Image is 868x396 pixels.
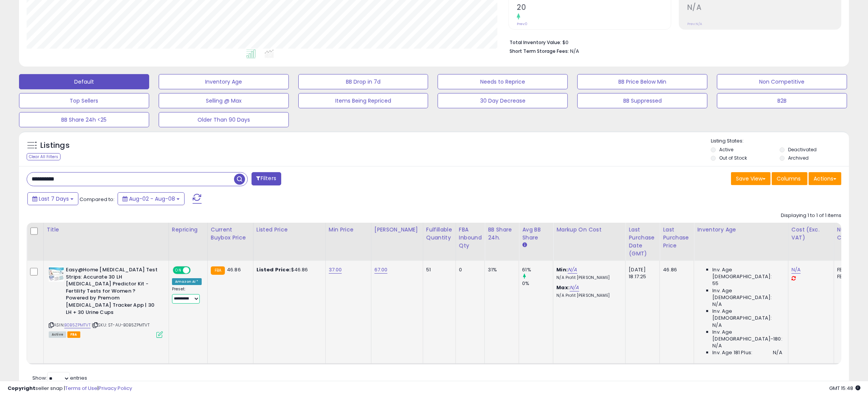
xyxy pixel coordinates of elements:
button: Non Competitive [717,74,847,89]
button: B2B [717,93,847,108]
button: Columns [772,172,807,185]
div: FBM: 0 [837,273,862,280]
span: 55 [712,280,718,287]
span: FBA [67,331,80,338]
small: Avg BB Share. [522,242,527,249]
span: Columns [777,175,801,182]
div: FBA: 0 [837,266,862,273]
div: 0% [522,280,553,287]
p: N/A Profit [PERSON_NAME] [556,293,620,298]
label: Out of Stock [719,155,747,161]
button: BB Suppressed [577,93,707,108]
div: BB Share 24h. [488,226,516,242]
b: Total Inventory Value: [510,39,561,46]
a: B0B5ZPMTVT [64,322,91,328]
button: Last 7 Days [27,192,78,205]
span: Show: entries [32,374,87,382]
div: Title [47,226,166,234]
span: Inv. Age [DEMOGRAPHIC_DATA]: [712,266,782,280]
div: FBA inbound Qty [459,226,482,250]
label: Active [719,146,733,153]
div: Min Price [329,226,368,234]
th: The percentage added to the cost of goods (COGS) that forms the calculator for Min & Max prices. [553,223,626,261]
label: Deactivated [788,146,817,153]
h2: N/A [687,3,841,13]
b: Short Term Storage Fees: [510,48,569,54]
button: Top Sellers [19,93,149,108]
a: N/A [792,266,801,274]
button: Save View [731,172,771,185]
div: $46.86 [256,266,320,273]
a: 67.00 [374,266,388,274]
p: N/A Profit [PERSON_NAME] [556,275,620,280]
div: [DATE] 18:17:25 [629,266,654,280]
div: [PERSON_NAME] [374,226,420,234]
button: Default [19,74,149,89]
span: N/A [712,301,721,308]
span: Inv. Age [DEMOGRAPHIC_DATA]: [712,308,782,322]
div: Last Purchase Price [663,226,691,250]
div: Markup on Cost [556,226,622,234]
span: N/A [712,342,721,349]
h5: Listings [40,140,70,151]
b: Max: [556,284,570,291]
button: 30 Day Decrease [438,93,568,108]
div: Listed Price [256,226,322,234]
div: Repricing [172,226,204,234]
button: BB Drop in 7d [298,74,428,89]
li: $0 [510,37,836,46]
div: Displaying 1 to 1 of 1 items [781,212,841,219]
div: Last Purchase Date (GMT) [629,226,656,258]
button: BB Share 24h <25 [19,112,149,127]
span: N/A [570,48,579,55]
div: 0 [459,266,479,273]
div: 31% [488,266,513,273]
div: Num of Comp. [837,226,865,242]
span: | SKU: ST-AU-B0B5ZPMTVT [92,322,150,328]
label: Archived [788,155,809,161]
b: Listed Price: [256,266,291,273]
button: Selling @ Max [159,93,289,108]
button: Aug-02 - Aug-08 [118,192,185,205]
b: Min: [556,266,568,273]
div: 61% [522,266,553,273]
span: Aug-02 - Aug-08 [129,195,175,203]
small: Prev: N/A [687,22,702,26]
span: Last 7 Days [39,195,69,203]
div: 46.86 [663,266,688,273]
span: 2025-08-16 15:48 GMT [829,385,860,392]
div: Amazon AI * [172,278,202,285]
div: Current Buybox Price [211,226,250,242]
span: Compared to: [80,196,115,203]
div: ASIN: [49,266,163,337]
span: Inv. Age [DEMOGRAPHIC_DATA]-180: [712,329,782,342]
div: Inventory Age [697,226,785,234]
div: 51 [426,266,450,273]
div: Fulfillable Quantity [426,226,452,242]
button: BB Price Below Min [577,74,707,89]
span: 46.86 [227,266,241,273]
h2: 20 [517,3,671,13]
div: Clear All Filters [27,153,61,160]
span: OFF [190,267,202,274]
strong: Copyright [8,385,35,392]
a: Terms of Use [65,385,97,392]
a: 37.00 [329,266,342,274]
div: Avg BB Share [522,226,550,242]
button: Older Than 90 Days [159,112,289,127]
a: N/A [568,266,577,274]
button: Needs to Reprice [438,74,568,89]
div: seller snap | | [8,385,132,392]
a: Privacy Policy [99,385,132,392]
a: N/A [570,284,579,291]
button: Actions [809,172,841,185]
img: 41oS+oUVfxL._SL40_.jpg [49,266,64,282]
b: Easy@Home [MEDICAL_DATA] Test Strips: Accurate 30 LH [MEDICAL_DATA] Predictor Kit - Fertility Tes... [66,266,158,318]
span: All listings currently available for purchase on Amazon [49,331,66,338]
p: Listing States: [711,138,849,145]
small: Prev: 0 [517,22,527,26]
div: Preset: [172,287,202,304]
span: N/A [712,322,721,329]
button: Items Being Repriced [298,93,428,108]
button: Filters [252,172,281,185]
